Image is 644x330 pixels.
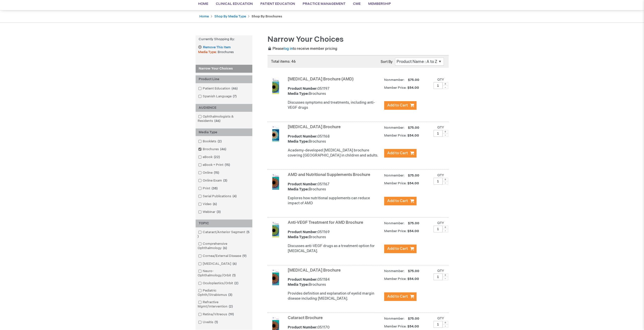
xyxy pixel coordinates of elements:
[197,94,239,99] a: Spanish Language7
[407,126,420,130] span: $75.00
[303,2,345,6] span: Practice Management
[197,155,222,160] a: eBook22
[197,281,240,286] a: Oculoplastics/Orbit2
[196,104,252,112] div: AUDIENCE
[271,59,296,64] span: Total items: 46
[288,148,382,158] p: Academy-developed [MEDICAL_DATA] brochure covering [GEOGRAPHIC_DATA] in children and adults.
[433,82,443,89] input: Qty
[267,78,284,94] img: Age-Related Macular Degeneration Brochure (AMD)
[353,2,361,6] span: CME
[198,2,208,6] span: Home
[222,246,228,250] span: 6
[288,77,354,82] a: [MEDICAL_DATA] Brochure (AMD)
[198,230,250,238] span: 5
[197,163,232,167] a: eBook + Print15
[197,261,239,266] a: [MEDICAL_DATA]6
[288,230,382,240] div: 051169 Brochures
[384,101,417,110] button: Add to Cart
[197,194,239,199] a: Serial Publications4
[384,245,417,253] button: Add to Cart
[387,246,408,251] span: Add to Cart
[215,210,222,214] span: 3
[288,244,382,254] div: Discusses anti-VEGF drugs as a treatment option for [MEDICAL_DATA].
[407,324,420,328] span: $54.00
[384,172,405,179] strong: Nonmember:
[288,86,382,96] div: 051197 Brochures
[197,86,240,91] a: Patient Education46
[384,292,417,301] button: Add to Cart
[227,293,234,297] span: 3
[196,128,252,136] div: Media Type
[196,35,252,43] strong: Currently Shopping by:
[384,149,417,158] button: Add to Cart
[437,78,444,82] label: Qty
[197,178,229,183] a: Online Exam3
[387,151,408,156] span: Add to Cart
[213,119,222,123] span: 46
[407,181,420,185] span: $54.00
[384,86,407,90] strong: Member Price:
[260,2,295,6] span: Patient Education
[213,171,220,175] span: 15
[407,86,420,90] span: $54.00
[199,14,209,18] a: Home
[288,268,341,273] a: [MEDICAL_DATA] Brochure
[196,75,252,83] div: Product Line
[197,254,248,258] a: Cornea/External Disease9
[232,94,238,98] span: 7
[231,273,237,277] span: 1
[197,210,223,214] a: Webinar3
[197,269,251,278] a: Neuro-Ophthalmology/Orbit1
[433,273,443,280] input: Qty
[214,14,246,18] a: Shop By Media Type
[267,126,284,142] img: Amblyopia Brochure
[241,254,248,258] span: 9
[288,325,318,329] strong: Product Number:
[288,182,382,192] div: 051167 Brochures
[437,125,444,129] label: Qty
[197,230,251,239] a: Cataract/Anterior Segment5
[197,139,224,144] a: Booklets2
[288,282,309,287] strong: Media Type:
[384,181,407,185] strong: Member Price:
[288,172,370,177] a: AMD and Nutritional Supplements Brochure
[222,179,228,183] span: 3
[197,312,236,317] a: Retina/Vitreous19
[288,220,363,225] a: Anti-VEGF Treatment for AMD Brochure
[288,277,382,287] div: 051184 Brochures
[197,300,251,309] a: Refractive Mgmt/Intervention2
[231,194,238,198] span: 4
[384,324,407,328] strong: Member Price:
[288,182,318,186] strong: Product Number:
[437,316,444,320] label: Qty
[197,320,220,325] a: Uveitis1
[384,229,407,233] strong: Member Price:
[384,277,407,281] strong: Member Price:
[233,281,240,285] span: 2
[384,125,405,131] strong: Nonmember:
[203,45,231,50] span: Remove This Item
[197,186,220,191] a: Print38
[407,277,420,281] span: $54.00
[407,229,420,233] span: $54.00
[288,92,309,96] strong: Media Type:
[407,221,420,225] span: $75.00
[218,50,234,54] span: Brochures
[227,304,234,309] span: 2
[288,187,309,191] strong: Media Type:
[219,147,227,151] span: 46
[252,14,282,18] strong: Shop By Brochures
[288,134,318,139] strong: Product Number:
[288,196,382,206] p: Explores how nutritional supplements can reduce impact of AMD
[437,173,444,177] label: Qty
[433,321,443,328] input: Qty
[288,125,341,129] a: [MEDICAL_DATA] Brochure
[384,316,405,322] strong: Nonmember:
[384,197,417,205] button: Add to Cart
[288,100,382,110] p: Discusses symptoms and treatments, including anti-VEGF drugs
[227,312,235,316] span: 19
[197,114,251,123] a: Ophthalmologists & Residents46
[231,262,238,266] span: 6
[288,277,318,282] strong: Product Number:
[433,130,443,137] input: Qty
